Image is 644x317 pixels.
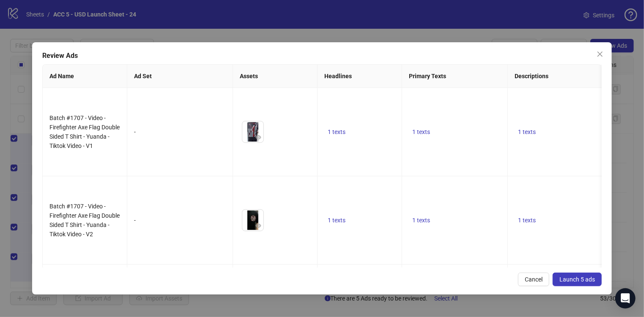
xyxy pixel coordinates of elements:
span: Batch #1707 - Video - Firefighter Axe Flag Double Sided T Shirt - Yuanda - Tiktok Video - V2 [49,203,120,238]
button: Cancel [518,273,549,286]
button: 1 texts [324,127,349,137]
button: 1 texts [515,215,539,225]
th: Ad Set [127,65,233,88]
span: Batch #1707 - Video - Firefighter Axe Flag Double Sided T Shirt - Yuanda - Tiktok Video - V1 [49,115,120,149]
button: 1 texts [409,127,433,137]
div: - [134,127,226,137]
span: Cancel [525,276,543,283]
span: close [597,51,603,57]
span: 1 texts [412,128,430,135]
th: Assets [233,65,318,88]
span: eye [255,223,261,229]
button: Preview [253,221,263,231]
span: 1 texts [328,128,345,135]
img: Asset 1 [242,210,263,231]
div: Open Intercom Messenger [615,288,636,309]
span: 1 texts [412,217,430,224]
button: Close [593,47,607,61]
span: 1 texts [518,217,536,224]
span: eye [255,134,261,140]
button: Preview [253,132,263,142]
span: 1 texts [328,217,345,224]
img: Asset 1 [242,121,263,142]
div: - [134,216,226,225]
button: Launch 5 ads [553,273,602,286]
th: Headlines [318,65,402,88]
button: 1 texts [515,127,539,137]
th: Ad Name [43,65,127,88]
div: Review Ads [42,51,602,61]
th: Descriptions [508,65,614,88]
button: 1 texts [409,215,433,225]
th: Primary Texts [402,65,508,88]
span: 1 texts [518,128,536,135]
span: Launch 5 ads [559,276,595,283]
button: 1 texts [324,215,349,225]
